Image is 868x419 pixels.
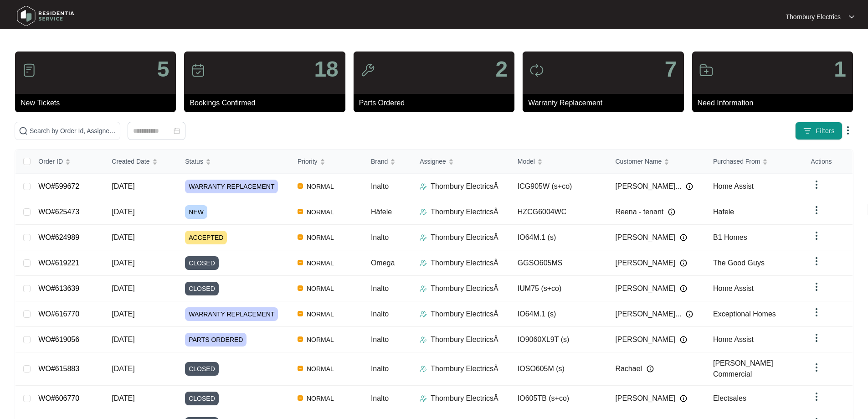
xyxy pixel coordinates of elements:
[298,366,303,371] img: Vercel Logo
[686,310,693,318] img: Info icon
[371,336,389,343] span: Inalto
[420,285,427,292] img: Assigner Icon
[38,259,79,267] a: WO#619221
[420,234,427,241] img: Assigner Icon
[185,392,219,405] span: CLOSED
[680,395,687,402] img: Info icon
[298,234,303,240] img: Vercel Logo
[431,207,498,217] p: Thornbury ElectricsÂ
[359,98,514,109] p: Parts Ordered
[528,98,683,109] p: Warranty Replacement
[298,336,303,342] img: Vercel Logo
[431,334,498,345] p: Thornbury ElectricsÂ
[431,363,498,374] p: Thornbury ElectricsÂ
[811,230,822,241] img: dropdown arrow
[420,365,427,372] img: Assigner Icon
[14,2,77,30] img: residentia service logo
[510,250,608,276] td: GGSO605MS
[298,311,303,316] img: Vercel Logo
[38,394,79,402] a: WO#606770
[713,233,747,241] span: B1 Homes
[795,122,842,140] button: filter iconFilters
[811,332,822,343] img: dropdown arrow
[713,156,760,166] span: Purchased From
[185,156,203,166] span: Status
[314,58,338,80] p: 18
[303,258,338,269] span: NORMAL
[615,393,675,404] span: [PERSON_NAME]
[615,363,642,374] span: Rachael
[529,63,544,78] img: icon
[22,63,36,78] img: icon
[185,282,219,295] span: CLOSED
[371,365,389,372] span: Inalto
[371,394,389,402] span: Inalto
[112,365,134,372] span: [DATE]
[518,156,535,166] span: Model
[811,307,822,318] img: dropdown arrow
[112,285,134,292] span: [DATE]
[431,309,498,320] p: Thornbury ElectricsÂ
[298,285,303,291] img: Vercel Logo
[510,386,608,411] td: IO605TB (s+co)
[713,182,754,190] span: Home Assist
[303,283,338,294] span: NORMAL
[510,174,608,199] td: ICG905W (s+co)
[420,156,446,166] span: Assignee
[360,63,375,78] img: icon
[30,126,116,136] input: Search by Order Id, Assignee Name, Customer Name, Brand and Model
[371,208,392,216] span: Häfele
[647,365,654,372] img: Info icon
[112,259,134,267] span: [DATE]
[713,310,776,318] span: Exceptional Homes
[303,393,338,404] span: NORMAL
[713,285,754,292] span: Home Assist
[38,336,79,343] a: WO#619056
[615,334,675,345] span: [PERSON_NAME]
[510,327,608,352] td: IO9060XL9T (s)
[38,310,79,318] a: WO#616770
[38,156,63,166] span: Order ID
[38,285,79,292] a: WO#613639
[786,12,841,21] p: Thornbury Electrics
[816,126,835,136] span: Filters
[811,256,822,267] img: dropdown arrow
[668,208,675,216] img: Info icon
[615,258,675,269] span: [PERSON_NAME]
[112,310,134,318] span: [DATE]
[811,205,822,216] img: dropdown arrow
[298,260,303,265] img: Vercel Logo
[303,334,338,345] span: NORMAL
[412,150,510,174] th: Assignee
[706,150,804,174] th: Purchased From
[38,182,79,190] a: WO#599672
[185,205,207,219] span: NEW
[185,180,278,193] span: WARRANTY REPLACEMENT
[420,208,427,216] img: Assigner Icon
[371,156,388,166] span: Brand
[420,310,427,318] img: Assigner Icon
[680,234,687,241] img: Info icon
[420,336,427,343] img: Assigner Icon
[803,126,812,135] img: filter icon
[298,209,303,214] img: Vercel Logo
[185,256,219,270] span: CLOSED
[431,181,498,192] p: Thornbury ElectricsÂ
[21,98,176,109] p: New Tickets
[112,156,149,166] span: Created Date
[420,395,427,402] img: Assigner Icon
[615,156,662,166] span: Customer Name
[431,393,498,404] p: Thornbury ElectricsÂ
[431,232,498,243] p: Thornbury ElectricsÂ
[303,363,338,374] span: NORMAL
[420,183,427,190] img: Assigner Icon
[190,98,345,109] p: Bookings Confirmed
[371,285,389,292] span: Inalto
[303,309,338,320] span: NORMAL
[510,150,608,174] th: Model
[364,150,412,174] th: Brand
[185,362,219,376] span: CLOSED
[699,63,714,78] img: icon
[31,150,104,174] th: Order ID
[19,126,28,135] img: search-icon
